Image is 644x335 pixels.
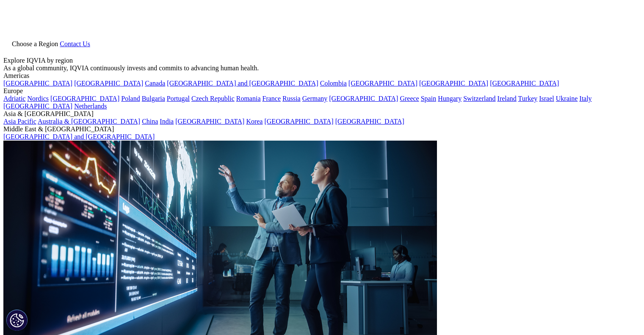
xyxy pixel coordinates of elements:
[518,95,538,102] a: Turkey
[3,125,641,133] div: Middle East & [GEOGRAPHIC_DATA]
[6,310,28,331] button: Cookie-Einstellungen
[191,95,235,102] a: Czech Republic
[579,95,591,102] a: Italy
[419,80,488,87] a: [GEOGRAPHIC_DATA]
[3,72,641,80] div: Americas
[175,118,244,125] a: [GEOGRAPHIC_DATA]
[246,118,263,125] a: Korea
[463,95,495,102] a: Switzerland
[145,80,165,87] a: Canada
[263,95,281,102] a: France
[320,80,347,87] a: Colombia
[142,95,165,102] a: Bulgaria
[60,40,90,47] a: Contact Us
[3,80,72,87] a: [GEOGRAPHIC_DATA]
[167,95,190,102] a: Portugal
[348,80,417,87] a: [GEOGRAPHIC_DATA]
[38,118,140,125] a: Australia & [GEOGRAPHIC_DATA]
[282,95,301,102] a: Russia
[3,118,36,125] a: Asia Pacific
[539,95,554,102] a: Israel
[264,118,333,125] a: [GEOGRAPHIC_DATA]
[400,95,419,102] a: Greece
[160,118,174,125] a: India
[490,80,559,87] a: [GEOGRAPHIC_DATA]
[438,95,462,102] a: Hungary
[142,118,158,125] a: China
[3,102,72,110] a: [GEOGRAPHIC_DATA]
[3,64,641,72] div: As a global community, IQVIA continuously invests and commits to advancing human health.
[3,110,641,118] div: Asia & [GEOGRAPHIC_DATA]
[74,102,107,110] a: Netherlands
[421,95,436,102] a: Spain
[3,95,25,102] a: Adriatic
[3,133,155,140] a: [GEOGRAPHIC_DATA] and [GEOGRAPHIC_DATA]
[498,95,517,102] a: Ireland
[556,95,578,102] a: Ukraine
[50,95,119,102] a: [GEOGRAPHIC_DATA]
[302,95,328,102] a: Germany
[121,95,140,102] a: Poland
[12,40,58,47] span: Choose a Region
[236,95,261,102] a: Romania
[3,57,641,64] div: Explore IQVIA by region
[27,95,49,102] a: Nordics
[167,80,318,87] a: [GEOGRAPHIC_DATA] and [GEOGRAPHIC_DATA]
[3,87,641,95] div: Europe
[329,95,398,102] a: [GEOGRAPHIC_DATA]
[74,80,143,87] a: [GEOGRAPHIC_DATA]
[335,118,404,125] a: [GEOGRAPHIC_DATA]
